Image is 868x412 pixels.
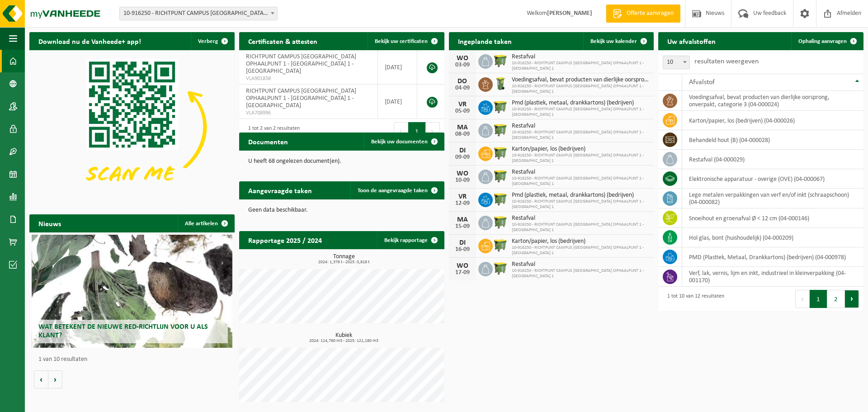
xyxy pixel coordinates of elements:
[453,154,472,161] div: 09-09
[682,208,863,228] td: snoeihout en groenafval Ø < 12 cm (04-000146)
[682,150,863,169] td: restafval (04-000029)
[547,10,592,17] strong: [PERSON_NAME]
[29,32,150,50] h2: Download nu de Vanheede+ app!
[493,122,508,137] img: WB-1100-HPE-GN-51
[827,290,845,308] button: 2
[682,111,863,130] td: karton/papier, los (bedrijven) (04-000026)
[248,158,435,165] p: U heeft 68 ongelezen document(en).
[493,53,508,68] img: WB-1100-HPE-GN-51
[512,153,650,164] span: 10-916250 - RICHTPUNT CAMPUS [GEOGRAPHIC_DATA] OPHAALPUNT 1 - [GEOGRAPHIC_DATA] 1
[453,55,472,62] div: WO
[453,108,472,114] div: 05-09
[29,50,235,204] img: Download de VHEPlus App
[453,131,472,137] div: 08-09
[512,199,650,210] span: 10-916250 - RICHTPUNT CAMPUS [GEOGRAPHIC_DATA] OPHAALPUNT 1 - [GEOGRAPHIC_DATA] 1
[493,214,508,230] img: WB-1100-HPE-GN-51
[798,38,847,44] span: Ophaling aanvragen
[29,214,70,232] h2: Nieuws
[590,38,637,44] span: Bekijk uw kalender
[239,231,331,249] h2: Rapportage 2025 / 2024
[512,84,650,95] span: 10-916250 - RICHTPUNT CAMPUS [GEOGRAPHIC_DATA] OPHAALPUNT 1 - [GEOGRAPHIC_DATA] 1
[493,260,508,276] img: WB-1100-HPE-GN-51
[453,262,472,270] div: WO
[453,147,472,154] div: DI
[244,260,444,265] span: 2024: 1,376 t - 2025: 0,818 t
[453,223,472,230] div: 15-09
[682,267,863,287] td: verf, lak, vernis, lijm en inkt, industrieel in kleinverpakking (04-001170)
[845,290,859,308] button: Next
[583,32,653,50] a: Bekijk uw kalender
[682,228,863,247] td: hol glas, bont (huishoudelijk) (04-000209)
[32,235,233,348] a: Wat betekent de nieuwe RED-richtlijn voor u als klant?
[364,133,443,151] a: Bekijk uw documenten
[34,370,48,388] button: Vorige
[453,193,472,200] div: VR
[624,9,676,18] span: Offerte aanvragen
[512,176,650,187] span: 10-916250 - RICHTPUNT CAMPUS [GEOGRAPHIC_DATA] OPHAALPUNT 1 - [GEOGRAPHIC_DATA] 1
[694,58,759,65] label: resultaten weergeven
[178,214,234,232] a: Alle artikelen
[246,88,356,109] span: RICHTPUNT CAMPUS [GEOGRAPHIC_DATA] OPHAALPUNT 1 - [GEOGRAPHIC_DATA] 1 - [GEOGRAPHIC_DATA]
[682,247,863,267] td: PMD (Plastiek, Metaal, Drankkartons) (bedrijven) (04-000978)
[408,122,426,140] button: 1
[239,32,326,50] h2: Certificaten & attesten
[512,107,650,118] span: 10-916250 - RICHTPUNT CAMPUS [GEOGRAPHIC_DATA] OPHAALPUNT 1 - [GEOGRAPHIC_DATA] 1
[453,101,472,108] div: VR
[658,32,725,50] h2: Uw afvalstoffen
[512,130,650,141] span: 10-916250 - RICHTPUNT CAMPUS [GEOGRAPHIC_DATA] OPHAALPUNT 1 - [GEOGRAPHIC_DATA] 1
[493,99,508,114] img: WB-1100-HPE-GN-51
[449,32,521,50] h2: Ingeplande taken
[453,177,472,184] div: 10-09
[663,289,724,309] div: 1 tot 10 van 12 resultaten
[606,5,680,23] a: Offerte aanvragen
[512,192,650,199] span: Pmd (plastiek, metaal, drankkartons) (bedrijven)
[368,32,443,50] a: Bekijk uw certificaten
[239,181,321,199] h2: Aangevraagde taken
[663,56,689,69] span: 10
[512,146,650,153] span: Karton/papier, los (bedrijven)
[682,189,863,208] td: lege metalen verpakkingen van verf en/of inkt (schraapschoon) (04-000082)
[426,122,440,140] button: Next
[512,61,650,71] span: 10-916250 - RICHTPUNT CAMPUS [GEOGRAPHIC_DATA] OPHAALPUNT 1 - [GEOGRAPHIC_DATA] 1
[198,38,218,44] span: Verberg
[38,356,230,363] p: 1 van 10 resultaten
[795,290,810,308] button: Previous
[453,170,472,177] div: WO
[453,62,472,68] div: 03-09
[512,53,650,61] span: Restafval
[453,85,472,91] div: 04-09
[512,268,650,279] span: 10-916250 - RICHTPUNT CAMPUS [GEOGRAPHIC_DATA] OPHAALPUNT 1 - [GEOGRAPHIC_DATA] 1
[244,121,300,141] div: 1 tot 2 van 2 resultaten
[453,239,472,246] div: DI
[244,332,444,343] h3: Kubiek
[512,99,650,107] span: Pmd (plastiek, metaal, drankkartons) (bedrijven)
[493,237,508,253] img: WB-1100-HPE-GN-51
[791,32,863,50] a: Ophaling aanvragen
[244,254,444,265] h3: Tonnage
[512,169,650,176] span: Restafval
[371,139,428,145] span: Bekijk uw documenten
[682,91,863,111] td: voedingsafval, bevat producten van dierlijke oorsprong, onverpakt, categorie 3 (04-000024)
[453,124,472,131] div: MA
[493,145,508,161] img: WB-1100-HPE-GN-51
[512,222,650,233] span: 10-916250 - RICHTPUNT CAMPUS [GEOGRAPHIC_DATA] OPHAALPUNT 1 - [GEOGRAPHIC_DATA] 1
[512,238,650,245] span: Karton/papier, los (bedrijven)
[239,133,297,150] h2: Documenten
[358,188,428,194] span: Toon de aangevraagde taken
[453,200,472,207] div: 12-09
[512,123,650,130] span: Restafval
[689,79,715,86] span: Afvalstof
[512,76,650,84] span: Voedingsafval, bevat producten van dierlijke oorsprong, onverpakt, categorie 3
[244,339,444,343] span: 2024: 114,760 m3 - 2025: 121,180 m3
[453,216,472,223] div: MA
[378,85,418,119] td: [DATE]
[120,7,277,20] span: 10-916250 - RICHTPUNT CAMPUS GENT OPHAALPUNT 1 - ABDIS 1 - GENT
[38,323,208,339] span: Wat betekent de nieuwe RED-richtlijn voor u als klant?
[394,122,408,140] button: Previous
[377,231,443,249] a: Bekijk rapportage
[493,168,508,184] img: WB-1100-HPE-GN-51
[246,109,371,117] span: VLA708996
[810,290,827,308] button: 1
[663,56,690,69] span: 10
[248,207,435,213] p: Geen data beschikbaar.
